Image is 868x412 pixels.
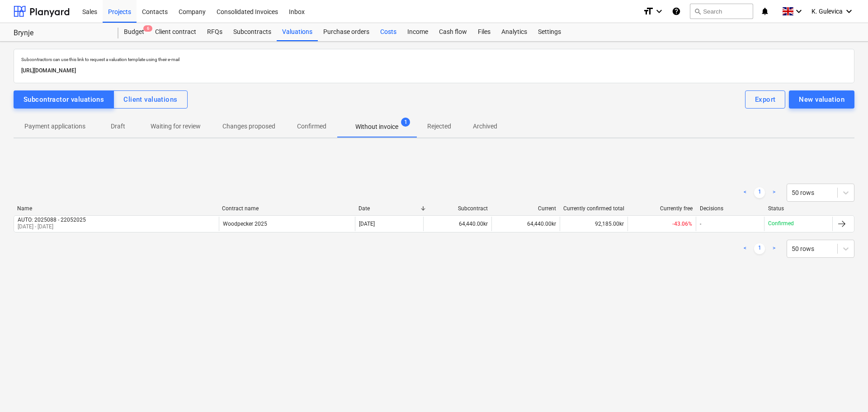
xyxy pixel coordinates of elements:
span: K. Gulevica [811,8,843,15]
div: Subcontractor valuations [24,94,104,105]
i: keyboard_arrow_down [654,6,665,17]
button: Client valuations [113,90,187,109]
p: Rejected [427,122,451,131]
i: format_size [643,6,654,17]
a: Income [402,23,434,41]
div: Woodpecker 2025 [223,221,267,227]
div: Currently confirmed total [563,205,624,212]
a: Analytics [496,23,533,41]
p: Waiting for review [151,122,201,131]
p: Confirmed [297,122,326,131]
span: search [694,8,701,15]
div: Currently free [632,205,693,212]
p: [URL][DOMAIN_NAME] [21,66,847,76]
a: Valuations [277,23,318,41]
p: Payment applications [24,122,85,131]
iframe: Chat Widget [823,369,868,412]
i: Knowledge base [672,6,681,17]
div: New valuation [799,94,844,105]
button: Export [745,90,786,109]
div: 64,440.00kr [491,217,560,231]
a: Page 1 is your current page [754,187,765,198]
p: Confirmed [768,220,794,227]
span: 1 [401,118,410,127]
a: Client contract [150,23,202,41]
button: New valuation [789,90,854,109]
a: Previous page [740,243,750,254]
div: Date [359,205,420,212]
i: notifications [760,6,769,17]
button: Search [690,4,753,19]
a: Next page [769,187,779,198]
a: Subcontracts [228,23,277,41]
div: Export [755,94,776,105]
span: 6 [143,25,152,32]
div: [DATE] [359,221,375,227]
p: [DATE] - [DATE] [18,223,86,231]
div: Current [495,205,556,212]
a: Cash flow [434,23,472,41]
div: Brynje [14,28,108,38]
div: 64,440.00kr [423,217,491,231]
p: Draft [107,122,129,131]
i: keyboard_arrow_down [844,6,854,17]
div: Status [768,205,829,212]
a: Costs [375,23,402,41]
p: Without invoice [355,122,398,132]
div: AUTO: 2025088 - 22052025 [18,217,86,223]
a: RFQs [202,23,228,41]
a: Next page [769,243,779,254]
div: 92,185.00kr [560,217,628,231]
div: - [700,221,701,227]
a: Files [472,23,496,41]
a: Settings [533,23,566,41]
div: Budget [118,23,150,41]
div: Client valuations [123,94,177,105]
span: -43.06% [672,221,692,227]
p: Subcontractors can use this link to request a valuation template using their e-mail [21,57,847,62]
p: Changes proposed [222,122,275,131]
div: Contract name [222,205,351,212]
p: Archived [473,122,497,131]
div: Decisions [700,205,761,212]
a: Budget6 [118,23,150,41]
div: Name [17,205,215,212]
a: Page 1 is your current page [754,243,765,254]
button: Subcontractor valuations [14,90,114,109]
a: Purchase orders [318,23,375,41]
div: Subcontract [427,205,488,212]
i: keyboard_arrow_down [793,6,804,17]
a: Previous page [740,187,750,198]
